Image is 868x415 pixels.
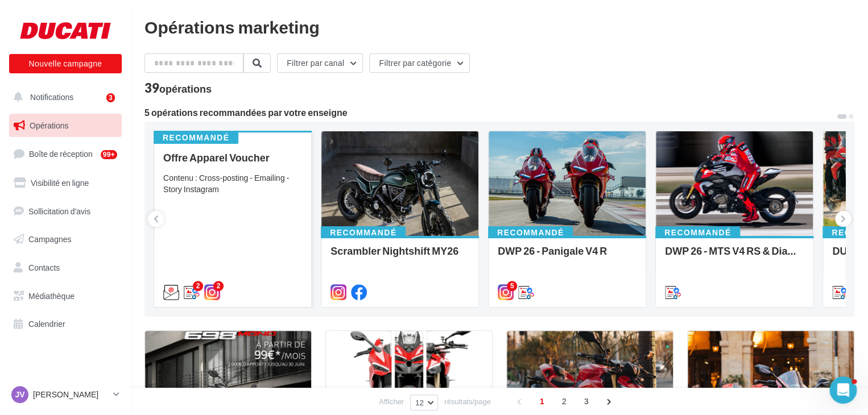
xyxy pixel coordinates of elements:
[7,227,124,251] a: Campagnes
[30,121,68,130] span: Opérations
[9,54,122,73] button: Nouvelle campagne
[30,92,73,102] span: Notifications
[163,172,302,195] div: Contenu : Cross-posting - Emailing - Story Instagram
[507,281,517,291] div: 5
[144,82,212,94] div: 39
[415,398,424,407] span: 12
[28,263,60,272] span: Contacts
[555,392,573,410] span: 2
[193,281,203,291] div: 2
[7,284,124,308] a: Médiathèque
[9,384,122,405] a: JV [PERSON_NAME]
[369,53,470,73] button: Filtrer par catégorie
[577,392,596,410] span: 3
[829,376,857,404] iframe: Intercom live chat
[7,312,124,336] a: Calendrier
[154,131,238,144] div: Recommandé
[7,142,124,166] a: Boîte de réception99+
[144,18,854,35] div: Opérations marketing
[444,396,491,407] span: résultats/page
[7,114,124,138] a: Opérations
[213,281,224,291] div: 2
[28,319,65,329] span: Calendrier
[163,152,302,163] div: Offre Apparel Voucher
[28,291,75,301] span: Médiathèque
[31,178,89,188] span: Visibilité en ligne
[106,93,115,102] div: 3
[7,200,124,223] a: Sollicitation d'avis
[29,149,93,159] span: Boîte de réception
[379,396,404,407] span: Afficher
[330,245,469,268] div: Scrambler Nightshift MY26
[101,150,117,159] div: 99+
[655,226,740,239] div: Recommandé
[28,206,90,215] span: Sollicitation d'avis
[498,245,636,268] div: DWP 26 - Panigale V4 R
[15,389,24,400] span: JV
[159,84,212,94] div: opérations
[144,108,836,117] div: 5 opérations recommandées par votre enseigne
[7,171,124,195] a: Visibilité en ligne
[321,226,406,239] div: Recommandé
[488,226,573,239] div: Recommandé
[533,392,551,410] span: 1
[7,256,124,280] a: Contacts
[28,234,72,244] span: Campagnes
[7,85,119,109] button: Notifications 3
[277,53,363,73] button: Filtrer par canal
[33,389,109,400] p: [PERSON_NAME]
[665,245,804,268] div: DWP 26 - MTS V4 RS & Diavel V4 RS
[410,395,438,410] button: 12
